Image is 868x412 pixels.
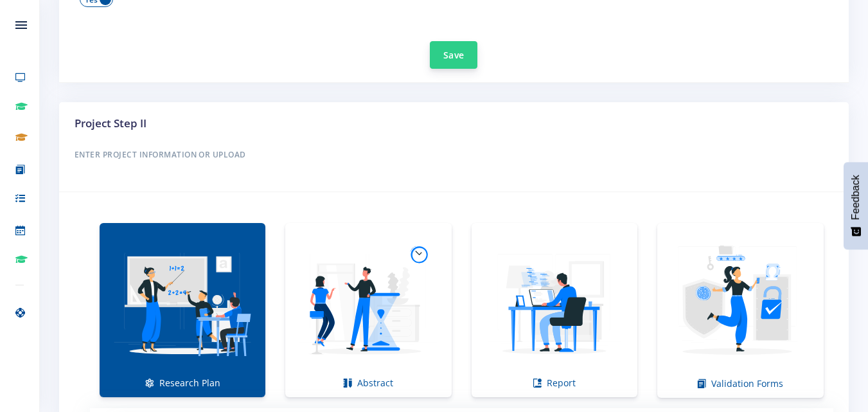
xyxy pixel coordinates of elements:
[668,231,813,377] img: Validation Forms
[110,231,255,376] img: Research Plan
[100,223,265,397] a: Research Plan
[296,231,441,376] img: Abstract
[430,41,477,69] button: Save
[482,231,627,376] img: Report
[472,223,637,397] a: Report
[285,223,451,397] a: Abstract
[75,115,833,132] h3: Project Step II
[850,175,862,220] span: Feedback
[75,147,833,163] h6: Enter Project Information or Upload
[657,223,824,398] a: Validation Forms
[844,162,868,249] button: Feedback - Show survey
